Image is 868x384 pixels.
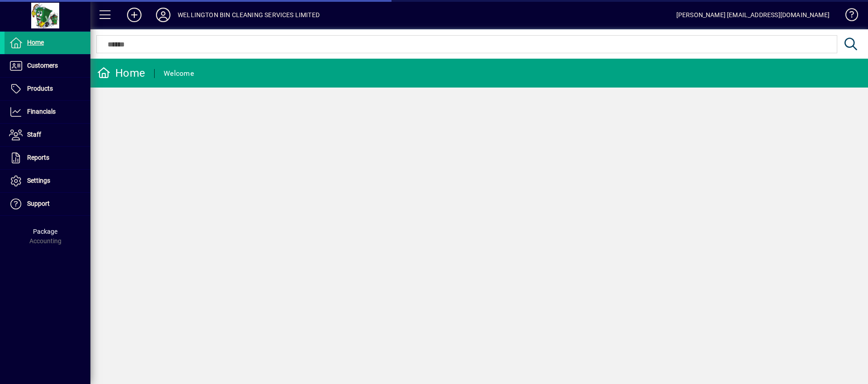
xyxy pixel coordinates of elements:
a: Customers [5,55,90,77]
span: Settings [27,177,50,184]
span: Reports [27,154,49,161]
a: Financials [5,101,90,123]
span: Products [27,85,53,92]
div: Welcome [164,66,194,81]
a: Reports [5,147,90,169]
div: [PERSON_NAME] [EMAIL_ADDRESS][DOMAIN_NAME] [676,8,830,22]
a: Knowledge Base [839,2,857,31]
a: Staff [5,124,90,146]
a: Support [5,193,90,215]
button: Add [120,7,149,23]
span: Financials [27,108,56,115]
a: Products [5,78,90,100]
a: Settings [5,170,90,192]
span: Package [33,228,57,235]
span: Customers [27,62,58,69]
span: Staff [27,131,41,138]
div: WELLINGTON BIN CLEANING SERVICES LIMITED [178,8,320,22]
div: Home [97,66,145,80]
button: Profile [149,7,178,23]
span: Home [27,39,44,46]
span: Support [27,200,50,207]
